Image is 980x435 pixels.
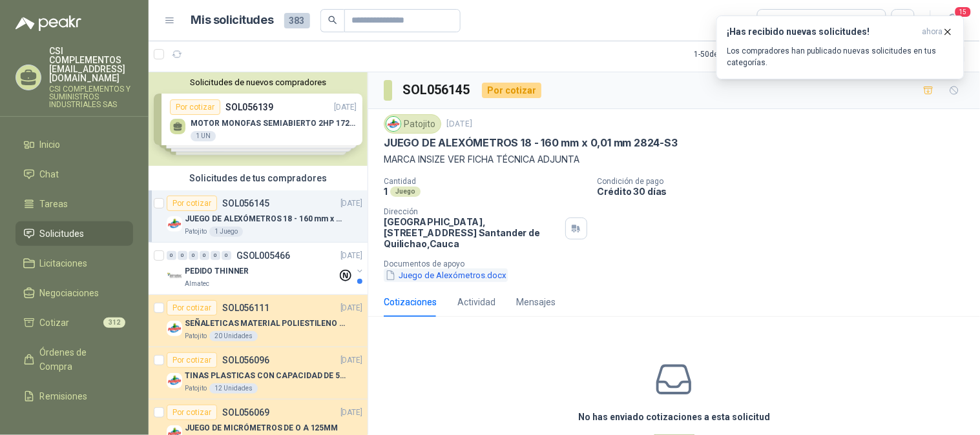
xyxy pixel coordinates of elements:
[694,44,774,65] div: 1 - 50 de 286
[236,251,290,260] p: GSOL005466
[154,77,362,87] button: Solicitudes de nuevos compradores
[167,216,182,232] img: Company Logo
[16,192,133,216] a: Tareas
[200,251,209,260] div: 0
[209,383,258,394] div: 12 Unidades
[16,340,133,379] a: Órdenes de Compra
[149,72,368,166] div: Solicitudes de nuevos compradoresPor cotizarSOL056139[DATE] MOTOR MONOFAS SEMIABIERTO 2HP 1720RPM...
[185,331,207,341] p: Patojito
[211,251,220,260] div: 0
[516,295,556,309] div: Mensajes
[284,13,310,28] span: 383
[149,295,368,347] a: Por cotizarSOL056111[DATE] Company LogoSEÑALETICAS MATERIAL POLIESTILENO CON VINILO LAMINADO CALI...
[340,250,362,262] p: [DATE]
[40,167,59,181] span: Chat
[384,114,441,134] div: Patojito
[149,190,368,243] a: Por cotizarSOL056145[DATE] Company LogoJUEGO DE ALEXÓMETROS 18 - 160 mm x 0,01 mm 2824-S3Patojito...
[40,137,61,152] span: Inicio
[402,80,472,100] h3: SOL056145
[209,331,258,341] div: 20 Unidades
[40,227,85,241] span: Solicitudes
[340,197,362,210] p: [DATE]
[40,389,88,403] span: Remisiones
[40,197,68,211] span: Tareas
[446,118,472,130] p: [DATE]
[16,162,133,187] a: Chat
[185,383,207,394] p: Patojito
[457,295,495,309] div: Actividad
[167,405,217,420] div: Por cotizar
[340,354,362,367] p: [DATE]
[167,268,182,284] img: Company Logo
[185,265,249,278] p: PEDIDO THINNER
[16,310,133,335] a: Cotizar312
[222,251,231,260] div: 0
[384,186,388,197] p: 1
[185,227,207,237] p: Patojito
[103,318,125,328] span: 312
[384,136,678,150] p: JUEGO DE ALEXÓMETROS 18 - 160 mm x 0,01 mm 2824-S3
[185,213,346,225] p: JUEGO DE ALEXÓMETROS 18 - 160 mm x 0,01 mm 2824-S3
[578,410,770,424] h3: No has enviado cotizaciones a esta solicitud
[384,295,437,309] div: Cotizaciones
[384,216,560,249] p: [GEOGRAPHIC_DATA], [STREET_ADDRESS] Santander de Quilichao , Cauca
[49,85,133,108] p: CSI COMPLEMENTOS Y SUMINISTROS INDUSTRIALES SAS
[167,373,182,389] img: Company Logo
[40,286,99,300] span: Negociaciones
[390,187,421,197] div: Juego
[340,302,362,314] p: [DATE]
[384,268,508,282] button: Juego de Alexómetros.docx
[16,251,133,276] a: Licitaciones
[222,303,269,312] p: SOL056111
[167,248,365,289] a: 0 0 0 0 0 0 GSOL005466[DATE] Company LogoPEDIDO THINNERAlmatec
[167,300,217,316] div: Por cotizar
[40,316,70,330] span: Cotizar
[384,207,560,216] p: Dirección
[923,26,943,37] span: ahora
[727,26,917,37] h3: ¡Has recibido nuevas solicitudes!
[16,132,133,157] a: Inicio
[340,407,362,419] p: [DATE]
[149,347,368,400] a: Por cotizarSOL056096[DATE] Company LogoTINAS PLASTICAS CON CAPACIDAD DE 50 KGPatojito12 Unidades
[384,177,587,186] p: Cantidad
[167,196,217,211] div: Por cotizar
[40,256,88,270] span: Licitaciones
[16,15,81,31] img: Logo peakr
[16,221,133,246] a: Solicitudes
[149,166,368,190] div: Solicitudes de tus compradores
[727,45,954,68] p: Los compradores han publicado nuevas solicitudes en tus categorías.
[16,281,133,305] a: Negociaciones
[167,352,217,368] div: Por cotizar
[185,422,338,434] p: JUEGO DE MICRÓMETROS DE O A 125MM
[167,321,182,336] img: Company Logo
[209,227,243,237] div: 1 Juego
[954,6,972,18] span: 15
[16,384,133,409] a: Remisiones
[766,14,793,28] div: Todas
[189,251,198,260] div: 0
[191,11,274,30] h1: Mis solicitudes
[941,9,964,32] button: 15
[185,279,209,289] p: Almatec
[384,152,964,167] p: MARCA INSIZE VER FICHA TÉCNICA ADJUNTA
[222,408,269,417] p: SOL056069
[40,345,121,374] span: Órdenes de Compra
[386,117,401,131] img: Company Logo
[185,370,346,382] p: TINAS PLASTICAS CON CAPACIDAD DE 50 KG
[328,15,337,25] span: search
[482,83,541,98] div: Por cotizar
[185,318,346,330] p: SEÑALETICAS MATERIAL POLIESTILENO CON VINILO LAMINADO CALIBRE 60
[598,186,975,197] p: Crédito 30 días
[384,259,975,268] p: Documentos de apoyo
[598,177,975,186] p: Condición de pago
[49,46,133,83] p: CSI COMPLEMENTOS [EMAIL_ADDRESS][DOMAIN_NAME]
[222,199,269,208] p: SOL056145
[222,356,269,365] p: SOL056096
[716,15,964,79] button: ¡Has recibido nuevas solicitudes!ahora Los compradores han publicado nuevas solicitudes en tus ca...
[167,251,176,260] div: 0
[178,251,187,260] div: 0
